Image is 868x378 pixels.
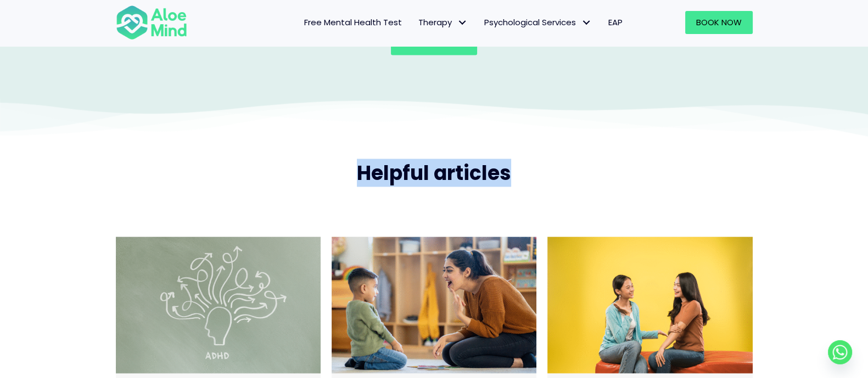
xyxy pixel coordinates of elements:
[828,340,852,364] a: Whatsapp
[418,16,468,28] span: Therapy
[410,11,476,34] a: TherapyTherapy: submenu
[296,11,410,34] a: Free Mental Health Test
[484,16,592,28] span: Psychological Services
[201,11,631,34] nav: Menu
[600,11,631,34] a: EAP
[696,16,742,28] span: Book Now
[476,11,600,34] a: Psychological ServicesPsychological Services: submenu
[357,159,511,187] a: Helpful articles
[304,16,402,28] span: Free Mental Health Test
[455,15,471,31] span: Therapy: submenu
[116,4,187,41] img: Aloe mind Logo
[685,11,753,34] a: Book Now
[579,15,595,31] span: Psychological Services: submenu
[608,16,623,28] span: EAP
